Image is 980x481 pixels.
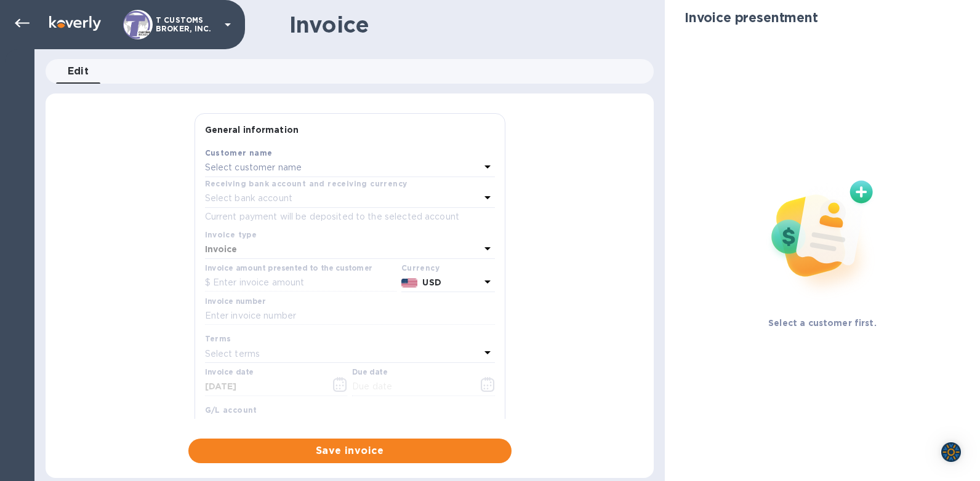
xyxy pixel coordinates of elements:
[205,244,238,254] b: Invoice
[401,263,440,272] b: Currency
[205,210,495,223] p: Current payment will be deposited to the selected account
[685,10,818,25] h2: Invoice presentment
[205,298,265,305] label: Invoice number
[205,264,372,272] label: Invoice amount presented to the customer
[205,161,302,174] p: Select customer name
[205,418,289,431] p: Select G/L account
[68,63,89,80] span: Edit
[289,12,369,38] h1: Invoice
[352,369,387,376] label: Due date
[205,179,408,188] b: Receiving bank account and receiving currency
[768,317,877,329] p: Select a customer first.
[205,125,299,135] b: General information
[188,439,512,463] button: Save invoice
[205,405,257,415] b: G/L account
[401,279,418,287] img: USD
[205,348,260,360] p: Select terms
[205,369,254,376] label: Invoice date
[205,378,321,396] input: Select date
[205,230,257,239] b: Invoice type
[205,307,495,325] input: Enter invoice number
[205,192,293,205] p: Select bank account
[49,16,101,31] img: Logo
[205,274,396,292] input: $ Enter invoice amount
[205,148,273,157] b: Customer name
[156,16,217,33] p: T CUSTOMS BROKER, INC.
[422,277,441,287] b: USD
[352,378,468,396] input: Due date
[205,334,231,343] b: Terms
[198,443,502,458] span: Save invoice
